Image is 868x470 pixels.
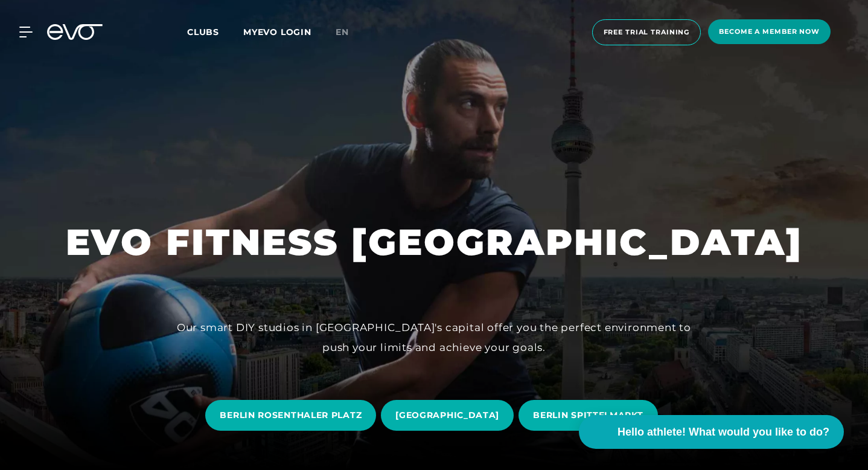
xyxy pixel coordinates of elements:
a: [GEOGRAPHIC_DATA] [381,391,519,440]
font: BERLIN ROSENTHALER PLATZ [220,410,362,420]
a: Clubs [187,26,243,37]
font: Free trial training [604,28,690,36]
font: EVO FITNESS [GEOGRAPHIC_DATA] [66,220,803,264]
font: [GEOGRAPHIC_DATA] [395,410,499,420]
button: Hello athlete! What would you like to do? [579,415,844,449]
font: Our smart DIY studios in [GEOGRAPHIC_DATA]'s capital offer you the perfect environment to push yo... [177,321,691,353]
font: Hello athlete! What would you like to do? [617,426,829,438]
a: MYEVO LOGIN [243,27,311,37]
font: Become a member now [719,27,820,36]
a: en [336,25,363,39]
font: Clubs [187,27,219,37]
font: en [336,27,349,37]
a: Become a member now [704,19,834,45]
a: BERLIN ROSENTHALER PLATZ [205,391,381,440]
a: Free trial training [589,19,705,45]
font: BERLIN SPITTELMARKT [533,410,643,420]
a: BERLIN SPITTELMARKT [519,391,662,440]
